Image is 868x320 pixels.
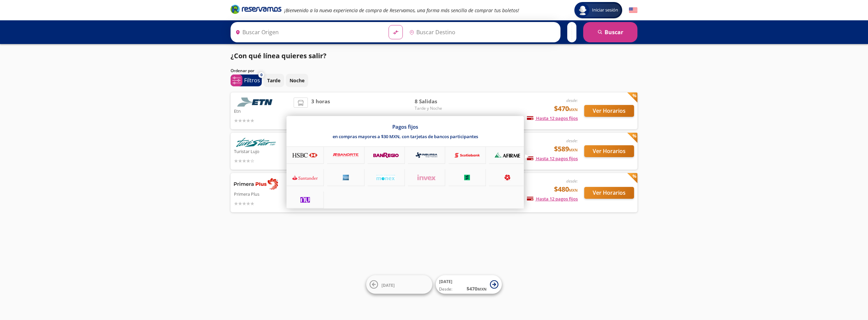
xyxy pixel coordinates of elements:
p: Turistar Lujo [234,147,290,155]
small: MXN [569,188,578,193]
small: MXN [477,286,487,292]
small: MXN [569,107,578,112]
img: Turistar Lujo [234,138,278,147]
button: Tarde [263,74,284,87]
span: $ 470 [467,285,487,292]
input: Buscar Destino [407,24,557,41]
p: ¿Con qué línea quieres salir? [231,51,327,61]
em: desde: [566,98,578,103]
span: $589 [554,144,578,154]
span: 0 [260,72,262,78]
p: Ordenar por [231,68,254,74]
em: desde: [566,178,578,184]
span: Desde: [439,286,452,292]
button: Ver Horarios [584,187,634,199]
span: Iniciar sesión [589,7,621,14]
span: Hasta 12 pagos fijos [527,115,578,121]
span: Hasta 12 pagos fijos [527,155,578,162]
button: [DATE] [366,275,432,294]
span: $470 [554,104,578,114]
button: [DATE]Desde:$470MXN [436,275,502,294]
p: Filtros [244,76,260,84]
span: $480 [554,184,578,194]
p: en compras mayores a $30 MXN, con tarjetas de bancos participantes [333,133,478,140]
img: Etn [234,98,278,107]
button: Ver Horarios [584,145,634,157]
i: Brand Logo [231,4,281,14]
em: desde: [566,138,578,144]
em: ¡Bienvenido a la nueva experiencia de compra de Reservamos, una forma más sencilla de comprar tus... [284,7,519,14]
button: English [629,6,637,15]
small: MXN [569,147,578,152]
p: Tarde [267,77,280,84]
button: Buscar [583,22,637,42]
img: Primera Plus [234,178,278,190]
span: 3 horas [311,98,330,124]
span: [DATE] [381,282,395,288]
p: Etn [234,107,290,115]
button: Ver Horarios [584,105,634,117]
a: Brand Logo [231,4,281,16]
p: Noche [290,77,304,84]
span: Tarde y Noche [415,105,462,111]
span: [DATE] [439,279,452,284]
button: 0Filtros [231,74,262,86]
span: Hasta 12 pagos fijos [527,196,578,202]
span: 8 Salidas [415,98,462,105]
button: Noche [286,74,308,87]
input: Buscar Origen [233,24,383,41]
p: Pagos fijos [392,123,418,130]
p: Primera Plus [234,190,290,198]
